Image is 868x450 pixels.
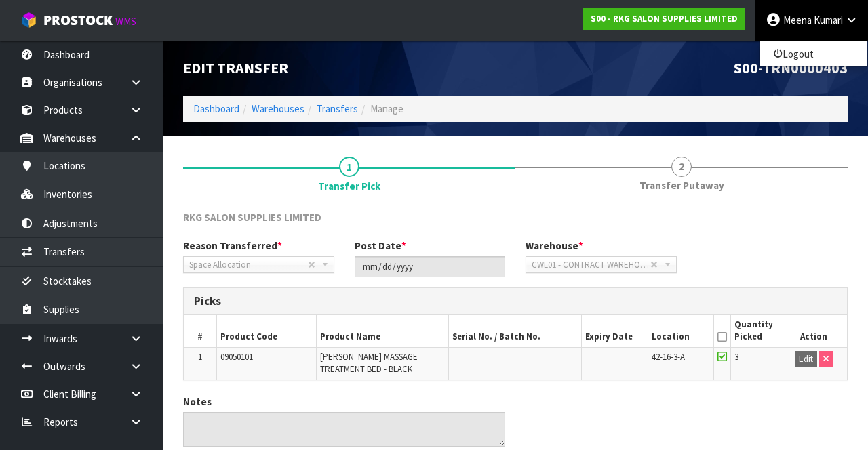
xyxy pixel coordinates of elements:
span: [PERSON_NAME] MASSAGE TREATMENT BED - BLACK [320,351,418,375]
th: # [184,315,217,347]
a: Dashboard [193,102,239,115]
a: Logout [760,45,867,63]
th: Location [648,315,714,347]
span: 2 [671,157,692,177]
th: Action [781,315,847,347]
input: Post Date [355,256,506,277]
span: 42-16-3-A [652,351,685,363]
a: Warehouses [252,102,304,115]
span: Transfer Putaway [639,178,724,192]
span: 09050101 [220,351,253,363]
span: Edit Transfer [183,58,288,77]
th: Serial No. / Batch No. [449,315,581,347]
span: ProStock [43,12,113,29]
a: S00 - RKG SALON SUPPLIES LIMITED [583,8,745,30]
th: Expiry Date [581,315,648,347]
label: Notes [183,394,212,409]
small: WMS [115,15,136,28]
span: Meena [783,14,812,26]
span: 3 [734,351,738,363]
a: Transfers [317,102,358,115]
th: Product Name [316,315,448,347]
h3: Picks [194,295,837,308]
label: Post Date [355,239,406,253]
th: Quantity Picked [731,315,781,347]
span: 1 [339,157,359,177]
th: Product Code [217,315,317,347]
span: 1 [198,351,202,363]
span: Manage [370,102,403,115]
label: Reason Transferred [183,239,282,253]
img: cube-alt.png [20,12,37,28]
span: Space Allocation [189,257,308,273]
button: Edit [795,351,817,367]
span: Kumari [814,14,843,26]
label: Warehouse [526,239,583,253]
strong: S00 - RKG SALON SUPPLIES LIMITED [591,13,738,24]
span: S00-TRN0000403 [734,58,848,77]
span: CWL01 - CONTRACT WAREHOUSING [GEOGRAPHIC_DATA] [532,257,650,273]
span: Transfer Pick [318,179,380,193]
span: RKG SALON SUPPLIES LIMITED [183,211,321,224]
